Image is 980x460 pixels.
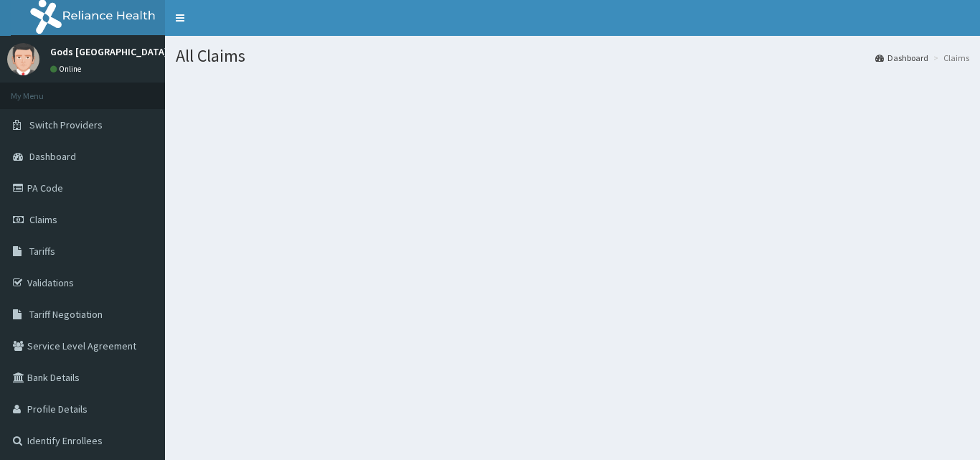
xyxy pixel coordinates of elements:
[50,64,85,74] a: Online
[29,245,55,258] span: Tariffs
[29,118,103,131] span: Switch Providers
[29,213,57,226] span: Claims
[176,47,969,65] h1: All Claims
[50,47,168,57] p: Gods [GEOGRAPHIC_DATA]
[29,308,103,321] span: Tariff Negotiation
[7,43,39,75] img: User Image
[875,52,928,64] a: Dashboard
[29,150,76,163] span: Dashboard
[930,52,969,64] li: Claims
